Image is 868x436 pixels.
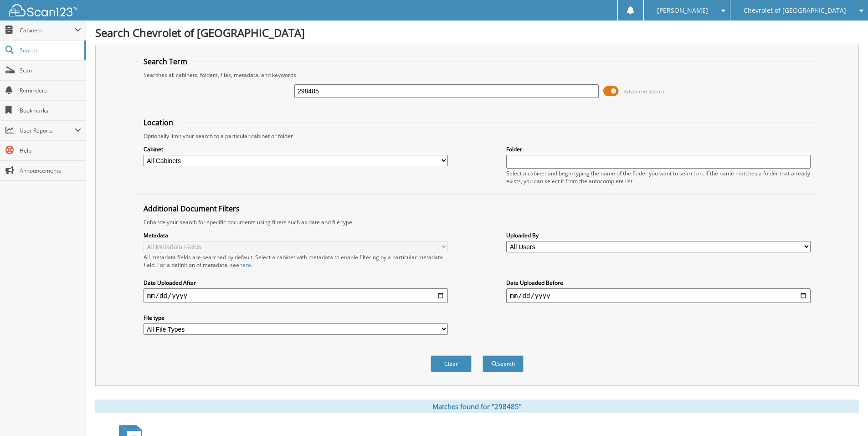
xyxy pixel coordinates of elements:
[431,355,472,372] button: Clear
[506,231,811,239] label: Uploaded By
[506,169,811,185] div: Select a cabinet and begin typing the name of the folder you want to search in. If the name match...
[20,147,81,154] span: Help
[657,8,708,13] span: [PERSON_NAME]
[20,67,81,74] span: Scan
[144,231,448,239] label: Metadata
[506,279,811,287] label: Date Uploaded Before
[20,107,81,114] span: Bookmarks
[139,132,815,140] div: Optionally limit your search to a particular cabinet or folder
[139,118,178,128] legend: Location
[20,46,80,54] span: Search
[144,145,448,153] label: Cabinet
[20,26,75,34] span: Cabinets
[20,127,75,134] span: User Reports
[9,4,77,16] img: scan123-logo-white.svg
[744,8,846,13] span: Chevrolet of [GEOGRAPHIC_DATA]
[144,314,448,322] label: File type
[483,355,524,372] button: Search
[139,204,244,214] legend: Additional Document Filters
[239,261,251,269] a: here
[95,400,859,413] div: Matches found for "298485"
[139,218,815,226] div: Enhance your search for specific documents using filters such as date and file type.
[139,71,815,79] div: Searches all cabinets, folders, files, metadata, and keywords
[506,288,811,303] input: end
[20,87,81,94] span: Reminders
[144,279,448,287] label: Date Uploaded After
[139,56,192,67] legend: Search Term
[20,167,81,174] span: Announcements
[506,145,811,153] label: Folder
[95,25,859,40] h1: Search Chevrolet of [GEOGRAPHIC_DATA]
[144,253,448,269] div: All metadata fields are searched by default. Select a cabinet with metadata to enable filtering b...
[144,288,448,303] input: start
[624,88,664,95] span: Advanced Search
